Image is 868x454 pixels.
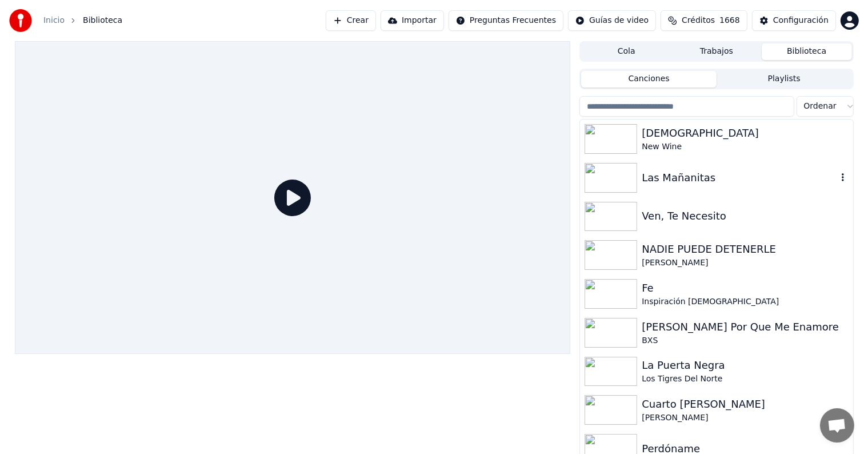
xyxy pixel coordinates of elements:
[43,15,65,26] a: Inicio
[642,319,848,335] div: [PERSON_NAME] Por Que Me Enamore
[581,71,717,87] button: Canciones
[642,141,848,153] div: New Wine
[642,125,848,141] div: [DEMOGRAPHIC_DATA]
[682,15,715,26] span: Créditos
[581,43,671,60] button: Cola
[642,396,848,412] div: Cuarto [PERSON_NAME]
[83,15,122,26] span: Biblioteca
[719,15,740,26] span: 1668
[449,10,563,31] button: Preguntas Frecuentes
[642,170,837,186] div: Las Mañanitas
[642,412,848,424] div: [PERSON_NAME]
[642,208,848,224] div: Ven, Te Necesito
[642,357,848,373] div: La Puerta Negra
[642,280,848,296] div: Fe
[642,373,848,385] div: Los Tigres Del Norte
[568,10,656,31] button: Guías de video
[9,9,32,32] img: youka
[642,335,848,347] div: BXS
[752,10,836,31] button: Configuración
[773,15,829,26] div: Configuración
[820,408,854,443] div: Chat abierto
[381,10,444,31] button: Importar
[661,10,747,31] button: Créditos1668
[671,43,762,60] button: Trabajos
[717,71,852,87] button: Playlists
[762,43,852,60] button: Biblioteca
[642,257,848,269] div: [PERSON_NAME]
[326,10,376,31] button: Crear
[804,101,837,112] span: Ordenar
[642,241,848,257] div: NADIE PUEDE DETENERLE
[642,296,848,308] div: Inspiración [DEMOGRAPHIC_DATA]
[43,15,122,26] nav: breadcrumb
